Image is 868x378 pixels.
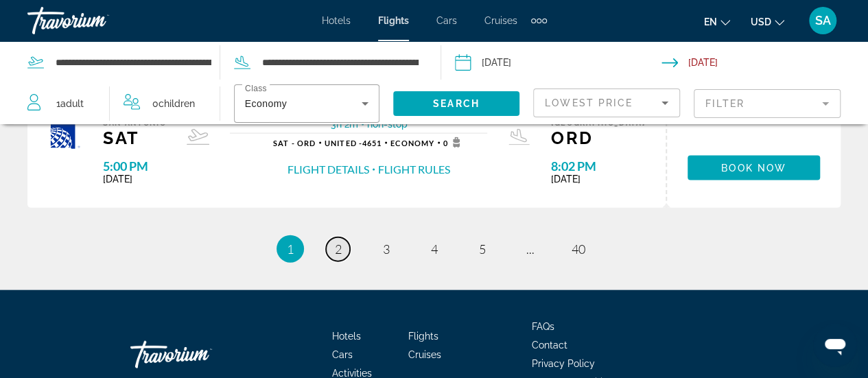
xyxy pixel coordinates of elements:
[335,241,342,257] span: 2
[287,241,294,257] span: 1
[159,98,195,109] span: Children
[694,88,841,119] button: Filter
[103,174,166,185] span: [DATE]
[532,358,595,369] a: Privacy Policy
[688,156,820,180] button: Book now
[103,128,166,148] span: SAT
[273,139,316,147] span: SAT - ORD
[332,349,353,360] a: Cars
[436,15,457,26] a: Cars
[815,14,831,27] span: SA
[325,139,382,147] span: 4651
[390,139,434,147] span: Economy
[152,94,195,113] span: 0
[532,340,567,351] a: Contact
[378,162,450,177] button: Flight Rules
[443,137,465,148] span: 0
[14,83,220,124] button: Travelers: 1 adult, 0 children
[813,323,857,367] iframe: Button to launch messaging window
[545,97,633,108] span: Lowest Price
[408,331,438,342] a: Flights
[531,10,547,32] button: Extra navigation items
[245,98,287,109] span: Economy
[27,235,841,263] nav: Pagination
[751,16,771,27] span: USD
[704,16,717,27] span: en
[551,158,645,174] span: 8:02 PM
[331,119,358,130] span: 3h 2m
[56,94,84,113] span: 1
[332,331,361,342] a: Hotels
[532,321,554,332] a: FAQs
[751,12,784,32] button: Change currency
[393,91,519,116] button: Search
[805,6,841,35] button: User Menu
[572,241,585,257] span: 40
[704,12,730,32] button: Change language
[433,98,480,109] span: Search
[721,163,786,174] span: Book now
[367,119,408,130] span: non-stop
[455,42,661,83] button: Depart date: Oct 16, 2025
[130,334,268,375] a: Travorium
[551,174,645,185] span: [DATE]
[661,42,868,83] button: Return date: Oct 18, 2025
[322,15,351,26] a: Hotels
[288,162,369,177] button: Flight Details
[60,98,84,109] span: Adult
[245,84,267,93] mat-label: Class
[484,15,517,26] a: Cruises
[378,15,409,26] a: Flights
[27,3,165,38] a: Travorium
[325,139,362,147] span: United -
[551,128,645,148] span: ORD
[545,95,668,111] mat-select: Sort by
[431,241,438,257] span: 4
[383,241,390,257] span: 3
[479,241,486,257] span: 5
[103,158,166,174] span: 5:00 PM
[408,349,441,360] a: Cruises
[526,241,535,257] span: ...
